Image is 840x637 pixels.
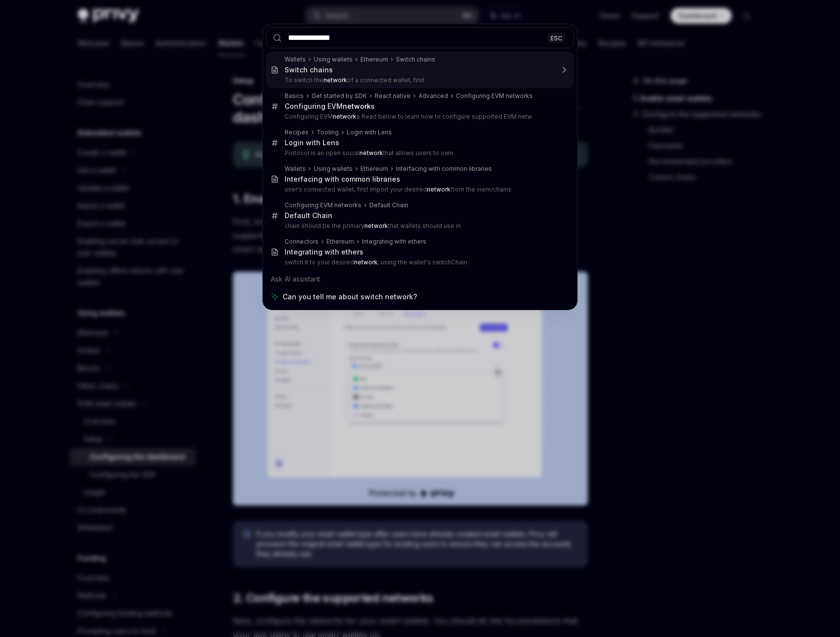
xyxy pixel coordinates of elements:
[285,128,309,136] div: Recipes
[419,92,448,100] div: Advanced
[285,92,304,100] div: Basics
[360,165,388,173] div: Ethereum
[285,222,553,230] p: chain should be the primary that wallets should use in
[359,149,383,157] b: network
[354,258,378,266] b: network
[427,186,451,193] b: network
[285,138,339,147] div: Login with Lens
[317,128,339,136] div: Tooling
[375,92,411,100] div: React native
[285,149,553,157] p: Protocol is an open social that allows users to own
[285,65,333,74] div: Switch chains
[360,56,388,64] div: Ethereum
[312,92,367,100] div: Get started by SDK
[285,76,553,84] p: To switch the of a connected wallet, first
[456,92,533,100] div: Configuring EVM networks
[326,238,354,246] div: Ethereum
[285,165,306,173] div: Wallets
[548,32,565,43] div: ESC
[362,238,426,246] div: Integrating with ethers
[347,128,392,136] div: Login with Lens
[396,165,492,173] div: Interfacing with common libraries
[285,175,400,184] div: Interfacing with common libraries
[285,113,553,121] p: Configuring EVM s Read below to learn how to configure supported EVM netw
[285,248,363,256] div: Integrating with ethers
[285,258,553,266] p: switch it to your desired , using the wallet's switchChain
[369,201,408,209] div: Default Chain
[396,56,435,64] div: Switch chains
[285,238,319,246] div: Connectors
[333,113,356,120] b: network
[285,201,361,209] div: Configuring EVM networks
[323,76,347,84] b: network
[285,56,306,64] div: Wallets
[285,102,375,111] div: Configuring EVM s
[285,211,332,220] div: Default Chain
[283,292,417,302] span: Can you tell me about switch network?
[364,222,388,229] b: network
[314,56,353,64] div: Using wallets
[314,165,353,173] div: Using wallets
[266,270,574,288] div: Ask AI assistant
[285,186,553,193] p: user's connected wallet, first import your desired from the viem/chains
[343,102,371,110] b: network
